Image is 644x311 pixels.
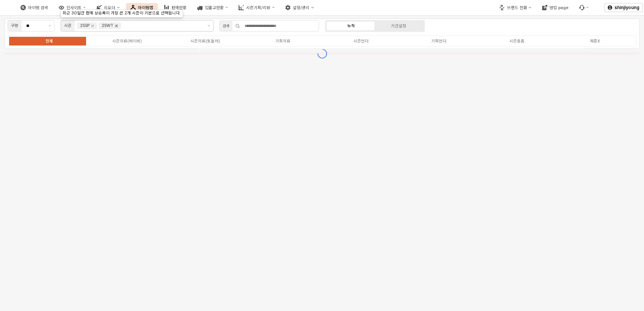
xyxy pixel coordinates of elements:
div: 설정/관리 [293,5,309,10]
div: 리오더 [104,5,115,10]
button: 제안 사항 표시 [204,20,213,31]
label: 시즌용품 [478,38,556,44]
button: 리오더 [92,3,124,12]
label: 복종X [556,38,634,44]
div: 시즌기획/리뷰 [246,5,270,10]
div: 기간설정 [391,24,406,28]
label: 기간설정 [375,23,423,29]
button: 시즌기획/리뷰 [234,3,279,12]
button: 판매현황 [159,3,191,12]
label: 시즌의류(베이비) [88,38,166,44]
div: 구분 [11,22,19,29]
div: 입출고현황 [205,5,224,10]
div: 기획언더 [431,39,446,44]
div: 복종X [590,39,600,44]
button: 브랜드 전환 [495,3,536,12]
div: 시즌언더 [353,39,369,44]
p: shinjiyoung [614,5,639,11]
div: 아이템맵 [138,5,153,10]
button: 입출고현황 [193,3,232,12]
div: 기획의류 [275,39,291,44]
div: 검색 [223,23,229,29]
div: 시즌 [64,22,72,29]
div: Remove 25WT [115,24,118,27]
div: 판매현황 [171,5,187,10]
button: 인사이트 [54,3,90,12]
div: 인사이트 [66,5,82,10]
button: 설정/관리 [281,3,318,12]
button: shinjiyoung [604,3,643,12]
div: Remove 25SP [91,24,94,27]
div: 25SP [80,22,90,29]
button: 영업 page [537,3,573,12]
label: 기획의류 [244,38,322,44]
label: 기획언더 [400,38,478,44]
div: 시즌용품 [509,39,525,44]
button: 아이템맵 [126,3,158,12]
button: 제안 사항 표시 [46,20,54,31]
label: 누적 [328,23,375,29]
label: 시즌의류(토들러) [166,38,244,44]
div: 시즌의류(베이비) [112,39,142,44]
div: 누적 [347,24,355,28]
div: 25WT [102,22,113,29]
label: 시즌언더 [322,38,400,44]
div: 버그 제보 및 기능 개선 요청 [575,3,593,12]
div: 전체 [46,39,53,44]
button: 아이템 검색 [16,3,53,12]
label: 전체 [10,38,88,44]
div: 영업 page [550,5,569,10]
div: 브랜드 전환 [507,5,527,10]
div: 시즌의류(토들러) [190,39,220,44]
div: 아이템 검색 [28,5,48,10]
